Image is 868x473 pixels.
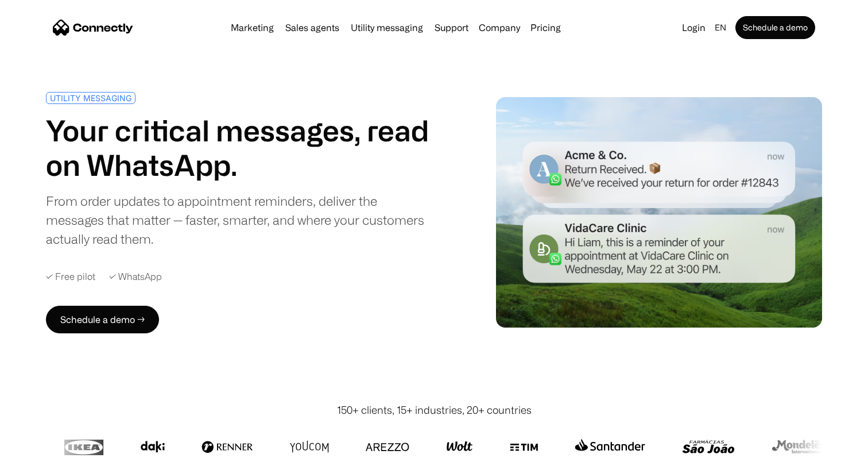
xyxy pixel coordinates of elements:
[46,113,429,182] h1: Your critical messages, read on WhatsApp.
[346,23,428,32] a: Utility messaging
[46,191,429,248] div: From order updates to appointment reminders, deliver the messages that matter — faster, smarter, ...
[715,20,726,36] div: en
[337,402,532,418] div: 150+ clients, 15+ industries, 20+ countries
[677,20,710,36] a: Login
[430,23,473,32] a: Support
[46,271,95,282] div: ✓ Free pilot
[226,23,278,32] a: Marketing
[50,94,131,102] div: UTILITY MESSAGING
[735,16,815,39] a: Schedule a demo
[109,271,162,282] div: ✓ WhatsApp
[526,23,565,32] a: Pricing
[46,306,159,333] a: Schedule a demo →
[479,20,520,36] div: Company
[281,23,344,32] a: Sales agents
